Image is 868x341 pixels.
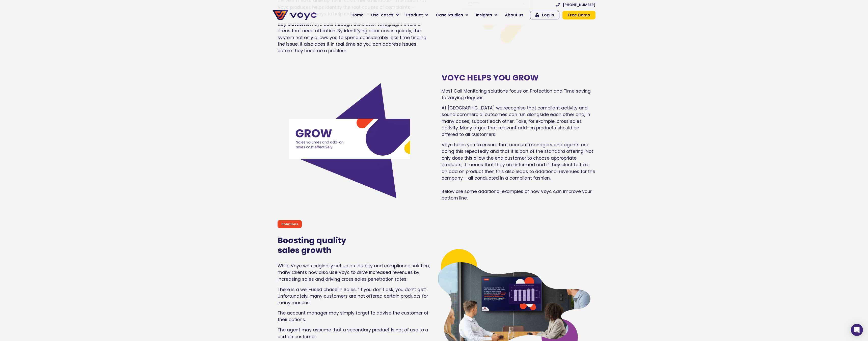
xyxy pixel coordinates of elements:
a: Case Studies [432,10,472,20]
a: Use-cases [367,10,402,20]
p: The agent may assume that a secondary product is not of use to a certain customer. [278,327,431,340]
span: Log In [542,13,554,17]
a: Home [348,10,367,20]
div: Open Intercom Messenger [851,324,863,336]
p: At [GEOGRAPHIC_DATA] we recognise that compliant activity and sound commercial outcomes can run a... [442,105,595,138]
p: The account manager may simply forget to advise the customer of their options. [278,310,431,323]
a: Log In [530,11,559,19]
a: Insights [472,10,501,20]
span: Home [351,12,364,18]
h2: VOYC HELPS YOU GROW [442,73,595,82]
p: Voyc cuts through the clutter to highlight errors or areas that need attention. By identifying cl... [278,21,431,54]
span: Use-cases [371,12,393,18]
a: About us [501,10,527,20]
img: voyc-full-logo [273,10,317,20]
p: While Voyc was originally set up as quality and compliance solution, many Clients now also use Vo... [278,263,431,282]
span: Free Demo [568,13,590,17]
p: There is a well-used phase in Sales, “If you don’t ask, you don’t get”. Unfortunately, many custo... [278,286,431,306]
p: Voyc helps you to ensure that account managers and agents are doing this repeatedly and that it i... [442,141,595,202]
span: Phone [67,20,79,26]
span: Job title [67,41,84,47]
span: About us [505,12,523,18]
p: Most Call Monitoring solutions focus on Protection and Time saving to varying degrees. [442,88,595,101]
a: Privacy Policy [104,105,128,110]
a: Product [402,10,432,20]
a: Free Demo [562,11,595,19]
span: [PHONE_NUMBER] [563,3,595,7]
div: Solutions [278,220,302,228]
h2: Boosting quality sales growth [278,236,431,255]
span: Insights [476,12,492,18]
span: Product [406,12,423,18]
span: Case Studies [436,12,463,18]
strong: Key Outcome: [278,21,311,27]
a: [PHONE_NUMBER] [556,3,595,7]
